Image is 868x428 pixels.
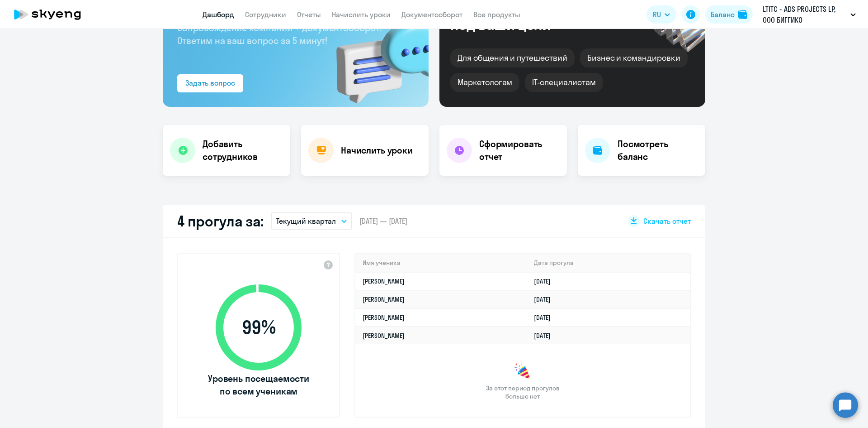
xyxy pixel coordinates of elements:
img: bg-img [323,5,429,107]
div: Курсы английского под ваши цели [450,1,605,32]
a: Сотрудники [245,10,286,19]
a: [PERSON_NAME] [363,313,405,322]
a: [PERSON_NAME] [363,332,405,340]
button: Балансbalance [705,5,753,24]
th: Дата прогула [527,254,690,272]
a: [DATE] [534,277,558,285]
div: IT-специалистам [525,73,603,92]
a: [DATE] [534,313,558,322]
h4: Сформировать отчет [479,138,560,163]
div: Бизнес и командировки [580,48,688,67]
a: Начислить уроки [332,10,391,19]
span: RU [653,9,661,20]
div: Маркетологам [450,73,519,92]
span: За этот период прогулов больше нет [485,384,561,400]
a: [DATE] [534,332,558,340]
div: Баланс [711,9,735,20]
button: Задать вопрос [177,74,243,92]
span: 99 % [207,317,311,338]
h2: 4 прогула за: [177,212,264,230]
a: Все продукты [473,10,520,19]
img: congrats [514,362,532,380]
button: RU [646,5,676,24]
div: Задать вопрос [185,77,235,88]
span: Уровень посещаемости по всем ученикам [207,372,311,398]
a: [PERSON_NAME] [363,277,405,285]
button: LTITC - ADS PROJECTS LP, ООО БИГГИКО [758,4,860,25]
span: [DATE] — [DATE] [359,216,407,226]
a: Документооборот [401,10,462,19]
a: Дашборд [203,10,234,19]
h4: Посмотреть баланс [618,138,698,163]
p: LTITC - ADS PROJECTS LP, ООО БИГГИКО [763,4,847,25]
img: balance [738,10,747,19]
p: Текущий квартал [276,216,336,226]
a: [PERSON_NAME] [363,295,405,303]
th: Имя ученика [355,254,527,272]
a: [DATE] [534,295,558,303]
h4: Добавить сотрудников [203,138,283,163]
a: Отчеты [297,10,321,19]
div: Для общения и путешествий [450,48,575,67]
h4: Начислить уроки [341,144,413,157]
span: Скачать отчет [643,216,691,226]
button: Текущий квартал [271,212,352,230]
